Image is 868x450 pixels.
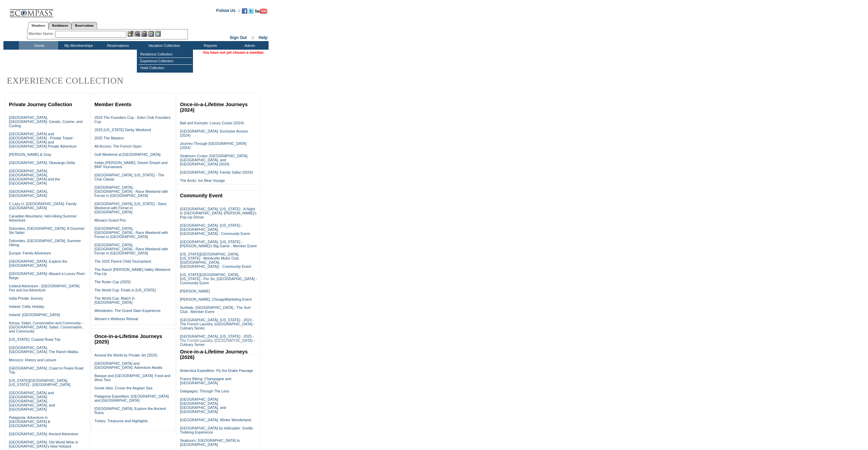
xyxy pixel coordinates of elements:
[9,346,78,354] a: [GEOGRAPHIC_DATA], [GEOGRAPHIC_DATA]: The Ranch Malibu
[9,313,60,317] a: Ireland: [GEOGRAPHIC_DATA]
[94,136,124,140] a: 2025 The Masters
[9,189,48,198] a: [GEOGRAPHIC_DATA], [GEOGRAPHIC_DATA]
[9,284,80,292] a: Iceland Adventure - [GEOGRAPHIC_DATA]: Fire and Ice Adventure
[94,218,126,222] a: Monaco Grand Prix
[49,22,72,29] a: Residences
[9,259,67,267] a: [GEOGRAPHIC_DATA]: Explore the [GEOGRAPHIC_DATA]
[9,251,51,255] a: Europe: Family Adventure
[180,426,253,434] a: [GEOGRAPHIC_DATA] by Helicopter: Gorilla Trekking Experience
[180,349,248,360] a: Once-in-a-Lifetime Journeys (2026)
[180,178,225,183] a: The Arctic: Ice Bear Voyage
[180,438,240,447] a: Seabourn: [GEOGRAPHIC_DATA] to [GEOGRAPHIC_DATA]
[248,8,254,14] img: Follow us on Twitter
[29,31,55,37] div: Member Name:
[180,240,257,248] a: [GEOGRAPHIC_DATA], [US_STATE] - [PERSON_NAME]'s Big Game - Member Event
[128,31,133,37] img: b_edit.gif
[9,296,43,300] a: India Private Journey
[180,334,255,347] a: [GEOGRAPHIC_DATA], [US_STATE] - 2025 - The French Laundry, [GEOGRAPHIC_DATA] - Culinary Series
[94,317,138,321] a: Women's Wellness Retreat
[94,419,148,423] a: Turkey: Treasures and Highlights
[94,173,164,181] a: [GEOGRAPHIC_DATA], [US_STATE] - The Club Classic
[9,415,50,428] a: Patagonia: Adventure in [GEOGRAPHIC_DATA] & [GEOGRAPHIC_DATA]
[94,309,160,313] a: Wimbledon: The Grand Slam Experience
[9,152,51,157] a: [PERSON_NAME] & Gray
[94,394,169,402] a: Patagonia Expedition: [GEOGRAPHIC_DATA] and [GEOGRAPHIC_DATA]
[98,41,137,50] td: Reservations
[9,239,81,247] a: Dolomites, [GEOGRAPHIC_DATA]: Summer Hiking
[94,226,168,239] a: [GEOGRAPHIC_DATA], [GEOGRAPHIC_DATA] - Race Weekend with Ferrari in [GEOGRAPHIC_DATA]
[94,185,168,198] a: [GEOGRAPHIC_DATA], [GEOGRAPHIC_DATA] - Race Weekend with Ferrari in [GEOGRAPHIC_DATA]
[9,432,78,436] a: [GEOGRAPHIC_DATA]: Ancient Adventure
[180,368,253,373] a: Antarctica Expedition: Fly the Drake Passage
[180,397,226,414] a: [GEOGRAPHIC_DATA]: [GEOGRAPHIC_DATA], [GEOGRAPHIC_DATA], and [GEOGRAPHIC_DATA]
[180,207,257,219] a: [GEOGRAPHIC_DATA], [US_STATE] - A Night In [GEOGRAPHIC_DATA]: [PERSON_NAME]'s Pop-Up Dinner
[155,31,161,37] img: b_calculator.gif
[180,377,231,385] a: France Biking: Champagne and [GEOGRAPHIC_DATA]
[251,35,254,40] span: ::
[94,353,157,357] a: Around the World by Private Jet (2025)
[94,115,171,124] a: 2024 The Founders Cup - Eden Club Founders Cup
[9,378,70,387] a: [US_STATE][GEOGRAPHIC_DATA], [US_STATE] - [GEOGRAPHIC_DATA]
[94,374,170,382] a: Basque and [GEOGRAPHIC_DATA]: Food and Wine Tour
[94,386,152,390] a: Greek Isles: Cruise the Aegean Sea
[94,161,168,169] a: Indian [PERSON_NAME]: Desert Smash and BNP Tournament
[94,407,166,415] a: [GEOGRAPHIC_DATA]: Explore the Ancient Ruins
[139,58,192,65] td: Experience Collection
[259,35,268,40] a: Help
[229,41,269,50] td: Admin
[190,41,229,50] td: Reports
[180,305,250,314] a: Surfside, [GEOGRAPHIC_DATA] - The Surf Club - Member Event
[9,321,83,333] a: Kenya: Safari, Conservation and Community - [GEOGRAPHIC_DATA]: Safari, Conservation, and Community
[9,115,82,128] a: [GEOGRAPHIC_DATA], [GEOGRAPHIC_DATA]: Canals, Cuisine, and Cycling
[9,272,85,280] a: [GEOGRAPHIC_DATA]: Aboard a Luxury River Barge
[141,31,147,37] img: Impersonate
[242,8,247,14] img: Become our fan on Facebook
[9,3,54,17] img: Compass Home
[9,337,61,341] a: [US_STATE]: Coastal Road Trip
[94,334,162,345] a: Once-in-a-Lifetime Journeys (2025)
[94,202,167,214] a: [GEOGRAPHIC_DATA], [US_STATE] - Race Weekend with Ferrari in [GEOGRAPHIC_DATA]
[9,132,77,148] a: [GEOGRAPHIC_DATA] and [GEOGRAPHIC_DATA] - Private Travel - [GEOGRAPHIC_DATA] and [GEOGRAPHIC_DATA...
[180,154,248,166] a: Seabourn Cruise: [GEOGRAPHIC_DATA], [GEOGRAPHIC_DATA], and [GEOGRAPHIC_DATA] (2024)
[180,129,248,137] a: [GEOGRAPHIC_DATA]: Exclusive Access (2024)
[180,297,252,301] a: [PERSON_NAME], ChicagoMarketing Event
[216,8,241,16] td: Follow Us ::
[19,41,58,50] td: Home
[94,361,162,370] a: [GEOGRAPHIC_DATA] and [GEOGRAPHIC_DATA]: Adventure Awaits
[94,128,151,132] a: 2025 [US_STATE] Derby Weekend
[248,10,254,14] a: Follow us on Twitter
[242,10,247,14] a: Become our fan on Facebook
[180,318,255,330] a: [GEOGRAPHIC_DATA], [US_STATE] - 2024 - The French Laundry, [GEOGRAPHIC_DATA] - Culinary Series
[94,243,168,255] a: [GEOGRAPHIC_DATA], [GEOGRAPHIC_DATA] - Race Weekend with Ferrari in [GEOGRAPHIC_DATA]
[94,102,131,107] a: Member Events
[180,170,253,174] a: [GEOGRAPHIC_DATA]: Family Safari (2024)
[72,22,97,29] a: Reservations
[9,440,78,448] a: [GEOGRAPHIC_DATA]: Old World Wine in [GEOGRAPHIC_DATA]'s New Hotspot
[9,169,60,185] a: [GEOGRAPHIC_DATA]: [GEOGRAPHIC_DATA], [GEOGRAPHIC_DATA] and the [GEOGRAPHIC_DATA]
[180,223,250,236] a: [GEOGRAPHIC_DATA], [US_STATE] - [GEOGRAPHIC_DATA], [GEOGRAPHIC_DATA] - Community Event
[9,391,55,411] a: [GEOGRAPHIC_DATA] and [GEOGRAPHIC_DATA]: [GEOGRAPHIC_DATA], [GEOGRAPHIC_DATA], and [GEOGRAPHIC_DATA]
[230,35,247,40] a: Sign Out
[9,226,85,235] a: Dolomites, [GEOGRAPHIC_DATA]: A Gourmet Ski Safari
[180,289,210,293] a: [PERSON_NAME]
[94,152,160,157] a: Golf Weekend at [GEOGRAPHIC_DATA]
[9,202,77,210] a: C Lazy U, [GEOGRAPHIC_DATA]: Family [GEOGRAPHIC_DATA]
[180,141,246,150] a: Journey Through [GEOGRAPHIC_DATA] (2024)
[180,102,248,113] a: Once-in-a-Lifetime Journeys (2024)
[94,296,135,304] a: The World Cup: Match in [GEOGRAPHIC_DATA]
[94,267,170,276] a: The Ranch [PERSON_NAME] Valley Weekend Pop-Up
[9,366,83,374] a: [GEOGRAPHIC_DATA]: Coast to Peaks Road Trip
[148,31,154,37] img: Reservations
[137,41,190,50] td: Vacation Collection
[9,102,72,107] a: Private Journey Collection
[134,31,140,37] img: View
[94,144,142,148] a: All Access: The French Open
[203,50,264,54] span: You have not yet chosen a member.
[180,121,244,125] a: Bali and Komodo: Luxury Cruise (2024)
[9,214,77,222] a: Canadian Mountains: Heli-Hiking Summer Adventure
[180,193,223,198] a: Community Event
[58,41,98,50] td: My Memberships
[180,252,251,268] a: [US_STATE][GEOGRAPHIC_DATA], [US_STATE] - Monticello Motor Club ([GEOGRAPHIC_DATA], [GEOGRAPHIC_D...
[180,389,229,393] a: Galapagos: Through The Lens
